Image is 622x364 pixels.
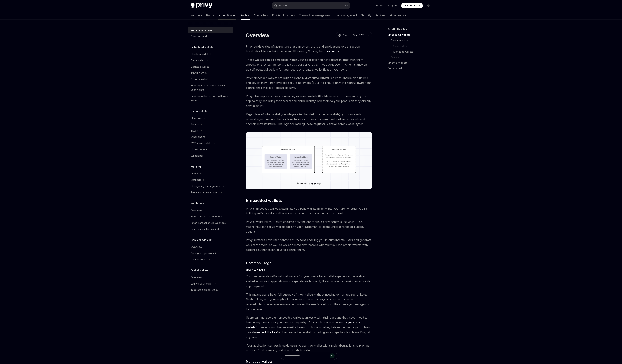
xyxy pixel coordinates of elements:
[246,315,372,340] span: Users can manage their embedded wallet seamlessly with their account; they never need to handle a...
[388,32,434,38] a: Embedded wallets
[388,66,434,71] a: Get started
[342,34,364,37] span: Open in ChatGPT
[257,330,277,334] a: export the key
[191,172,202,176] div: Overview
[391,27,407,31] span: On this page
[375,11,385,20] a: Recipes
[188,27,233,33] a: Wallets overview
[191,275,202,279] div: Overview
[426,3,431,8] button: Toggle dark mode
[191,65,209,69] div: Update a wallet
[401,3,423,8] a: Dashboard
[188,207,233,213] a: Overview
[191,34,207,38] div: Chain support
[404,4,417,7] span: Dashboard
[246,94,372,108] span: Privy also supports users connecting external wallets (like Metamask or Phantom) to your app so t...
[191,154,203,158] div: Whitelabel
[191,83,231,92] div: Enabling server-side access to user wallets
[191,122,199,126] div: Solana
[188,128,233,134] button: Bitcoin
[191,227,219,231] div: Fetch transaction via API
[246,57,372,72] span: These wallets can be embedded within your application to have users interact with them directly, ...
[191,282,212,286] div: Launch your wallet
[191,201,204,205] h5: Webhooks
[191,238,212,242] h5: Gas management
[376,4,383,7] a: Demo
[218,11,236,20] a: Authentication
[389,11,406,20] a: API reference
[188,244,233,250] a: Overview
[272,11,295,20] a: Policies & controls
[188,250,233,256] a: Setting up sponsorship
[299,11,331,20] a: Transaction management
[246,268,265,272] span: User wallets
[188,51,233,57] button: Create a wallet
[188,76,233,82] a: Export a wallet
[246,198,282,203] span: Embedded wallets
[246,219,372,234] span: Privy’s wallet infrastructure ensures only the appropriate party controls the wallet. This means ...
[246,132,372,189] img: images/walletoverview.png
[191,129,198,133] div: Bitcoin
[188,140,233,146] button: EVM smart wallets
[191,268,208,272] h5: Global wallets
[246,343,372,353] span: Your application can easily guide users to use their wallet with simple abstractions to prompt us...
[191,135,205,139] div: Other chains
[188,189,233,196] button: Prompting users to fund
[191,178,201,182] div: Methods
[191,141,211,145] div: EVM smart wallets
[191,221,226,225] div: Fetch transaction via webhook
[285,352,330,360] input: Ask a question...
[188,153,233,159] a: Whitelabel
[206,11,214,20] a: Basics
[388,60,434,66] a: External wallets
[326,50,339,53] a: and more
[188,170,233,177] a: Overview
[246,292,372,312] span: This means users have full custody of their wallets without needing to manage secret keys. Neithe...
[188,121,233,128] button: Solana
[191,116,202,120] div: Ethereum
[246,274,372,289] span: You can generate self-custodial wallets for your users for a wallet experience that is directly e...
[343,4,348,7] span: Ctrl K
[191,245,202,249] div: Overview
[388,38,434,43] a: Common usage
[388,54,434,60] a: Features
[188,57,233,64] button: Get a wallet
[191,3,212,8] img: dark logo
[188,134,233,140] a: Other chains
[191,94,231,102] div: Enabling offline actions with user wallets
[246,75,372,90] span: Privy embedded wallets are built on globally distributed infrastructure to ensure high uptime and...
[188,82,233,93] a: Enabling server-side access to user wallets
[246,112,372,126] span: Regardless of what wallet you integrate (embedded or external wallets), you can easily request si...
[387,4,397,7] a: Support
[188,64,233,70] a: Update a wallet
[361,11,371,20] a: Security
[188,93,233,103] a: Enabling offline actions with user wallets
[191,77,208,81] div: Export a wallet
[191,190,218,195] div: Prompting users to fund
[335,11,357,20] a: User management
[191,251,217,255] div: Setting up sponsorship
[188,183,233,189] a: Configuring funding methods
[188,115,233,121] button: Ethereum
[254,11,268,20] a: Connectors
[191,71,207,75] div: Import a wallet
[188,177,233,183] button: Methods
[246,261,271,265] span: Common usage
[279,3,288,8] div: Search...
[191,58,204,63] div: Get a wallet
[336,32,366,38] button: Open in ChatGPT
[272,2,350,9] button: Search...CtrlK
[188,213,233,220] a: Fetch balance via webhook
[188,287,233,293] button: Integrate a global wallet
[191,28,212,32] div: Wallets overview
[246,32,269,38] h1: Overview
[191,184,224,188] div: Configuring funding methods
[241,11,250,20] a: Wallets
[191,52,208,56] div: Create a wallet
[191,165,201,169] h5: Funding
[388,43,434,49] a: User wallets
[188,226,233,232] a: Fetch transaction via API
[246,238,372,252] span: Privy surfaces both user-centric abstractions enabling you to authenticate users and generate wal...
[188,70,233,76] button: Import a wallet
[330,353,335,358] button: Send message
